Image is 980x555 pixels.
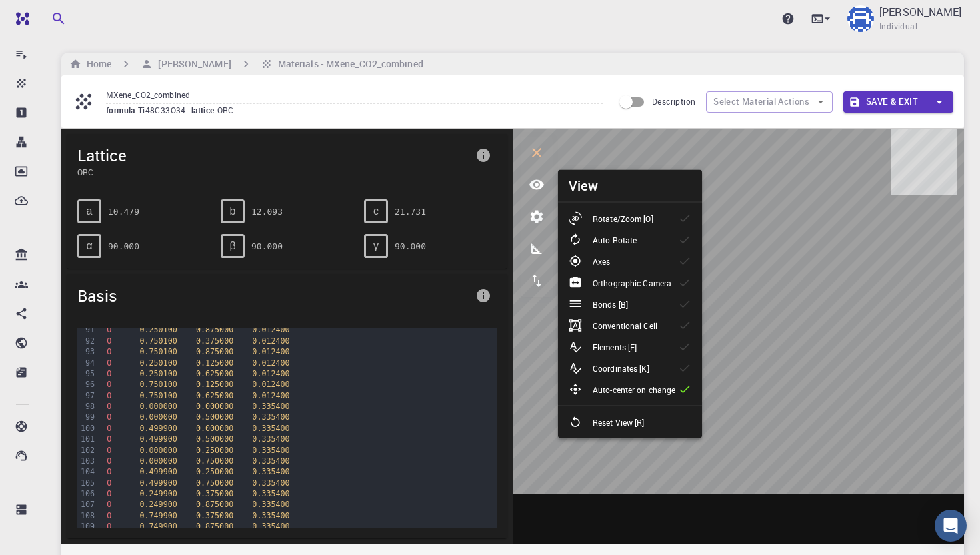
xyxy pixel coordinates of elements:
[252,522,289,531] span: 0.335400
[107,369,111,378] span: O
[107,391,111,400] span: O
[273,57,423,71] h6: Materials - MXene_CO2_combined
[77,145,470,166] span: Lattice
[252,391,289,400] span: 0.012400
[139,478,177,488] span: 0.499900
[395,200,426,223] pre: 21.731
[847,5,874,32] img: Andrea
[196,412,233,422] span: 0.500000
[77,401,97,412] div: 98
[196,391,233,400] span: 0.625000
[196,489,233,498] span: 0.375000
[196,467,233,476] span: 0.250000
[77,358,97,368] div: 94
[77,324,97,335] div: 91
[108,200,139,223] pre: 10.479
[196,500,233,509] span: 0.875000
[252,478,289,488] span: 0.335400
[77,166,470,178] span: ORC
[191,105,217,115] span: lattice
[139,336,177,346] span: 0.750100
[569,175,599,197] h6: View
[139,522,177,531] span: 0.749900
[593,416,645,428] p: Reset View [R]
[77,478,97,488] div: 105
[139,456,177,466] span: 0.000000
[252,347,289,356] span: 0.012400
[139,325,177,334] span: 0.250100
[77,285,470,306] span: Basis
[108,235,139,258] pre: 90.000
[252,424,289,433] span: 0.335400
[139,489,177,498] span: 0.249900
[229,240,235,252] span: β
[593,255,610,267] p: Axes
[139,511,177,520] span: 0.749900
[252,412,289,422] span: 0.335400
[593,320,657,332] p: Conventional Cell
[107,325,111,334] span: O
[107,380,111,389] span: O
[107,500,111,509] span: O
[252,325,289,334] span: 0.012400
[470,142,497,169] button: info
[252,358,289,368] span: 0.012400
[139,467,177,476] span: 0.499900
[843,91,925,113] button: Save & Exit
[107,412,111,422] span: O
[196,446,233,455] span: 0.250000
[107,358,111,368] span: O
[252,380,289,389] span: 0.012400
[196,511,233,520] span: 0.375000
[593,277,671,289] p: Orthographic Camera
[139,402,177,411] span: 0.000000
[652,96,695,107] span: Description
[252,434,289,444] span: 0.335400
[252,402,289,411] span: 0.335400
[77,499,97,510] div: 107
[196,358,233,368] span: 0.125000
[879,4,961,20] p: [PERSON_NAME]
[252,467,289,476] span: 0.335400
[77,488,97,499] div: 106
[87,205,93,217] span: a
[107,347,111,356] span: O
[77,379,97,390] div: 96
[139,347,177,356] span: 0.750100
[139,380,177,389] span: 0.750100
[77,336,97,346] div: 92
[593,213,653,225] p: Rotate/Zoom [O]
[251,200,283,223] pre: 12.093
[77,456,97,466] div: 103
[139,369,177,378] span: 0.250100
[230,205,236,217] span: b
[77,368,97,379] div: 95
[77,346,97,357] div: 93
[139,500,177,509] span: 0.249900
[139,434,177,444] span: 0.499900
[196,522,233,531] span: 0.875000
[373,205,379,217] span: c
[77,510,97,521] div: 108
[196,325,233,334] span: 0.875000
[28,9,76,21] span: Support
[77,390,97,401] div: 97
[706,91,833,113] button: Select Material Actions
[77,466,97,477] div: 104
[252,489,289,498] span: 0.335400
[593,298,628,310] p: Bonds [B]
[935,510,967,542] div: Open Intercom Messenger
[593,234,637,246] p: Auto Rotate
[196,369,233,378] span: 0.625000
[153,57,231,71] h6: [PERSON_NAME]
[251,235,283,258] pre: 90.000
[196,380,233,389] span: 0.125000
[139,424,177,433] span: 0.499900
[11,12,29,25] img: logo
[81,57,111,71] h6: Home
[107,489,111,498] span: O
[593,362,649,374] p: Coordinates [K]
[107,336,111,346] span: O
[196,456,233,466] span: 0.750000
[252,369,289,378] span: 0.012400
